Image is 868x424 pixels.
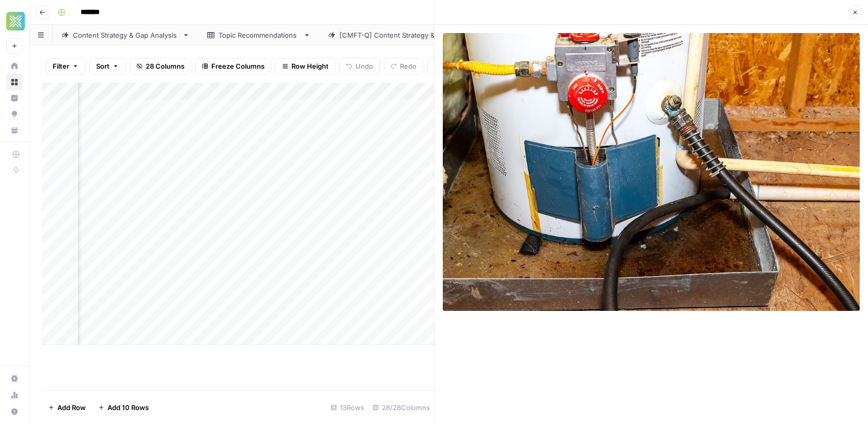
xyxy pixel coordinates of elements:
[384,58,423,74] button: Redo
[42,399,92,416] button: Add Row
[6,370,23,387] a: Settings
[6,403,23,420] button: Help + Support
[368,399,434,416] div: 28/28 Columns
[443,33,860,311] img: Row/Cell
[195,58,271,74] button: Freeze Columns
[275,58,335,74] button: Row Height
[53,61,69,71] span: Filter
[219,30,299,40] div: Topic Recommendations
[6,8,23,34] button: Workspace: Xponent21
[107,402,149,413] span: Add 10 Rows
[327,399,368,416] div: 13 Rows
[211,61,265,71] span: Freeze Columns
[53,25,198,45] a: Content Strategy & Gap Analysis
[339,58,380,74] button: Undo
[291,61,329,71] span: Row Height
[6,74,23,90] a: Browse
[6,90,23,106] a: Insights
[146,61,184,71] span: 28 Columns
[355,61,373,71] span: Undo
[319,25,500,45] a: [CMFT-Q] Content Strategy & Gap Analysis
[57,402,86,413] span: Add Row
[92,399,155,416] button: Add 10 Rows
[198,25,319,45] a: Topic Recommendations
[96,61,110,71] span: Sort
[6,106,23,122] a: Opportunities
[89,58,126,74] button: Sort
[73,30,178,40] div: Content Strategy & Gap Analysis
[6,58,23,74] a: Home
[46,58,85,74] button: Filter
[130,58,191,74] button: 28 Columns
[339,30,479,40] div: [CMFT-Q] Content Strategy & Gap Analysis
[6,12,25,30] img: Xponent21 Logo
[6,387,23,403] a: Usage
[6,122,23,138] a: Your Data
[400,61,416,71] span: Redo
